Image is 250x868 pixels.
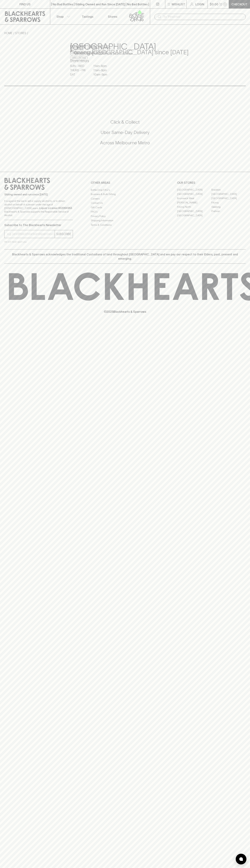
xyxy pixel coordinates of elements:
a: Bottle Drop FAQ's [91,188,159,192]
p: Sibling owned and run since [DATE] [4,193,73,196]
input: e.g. jane@blackheartsandsparrows.com.au [7,231,55,237]
p: Subscribe to The Blackhearts Newsletter [4,223,73,227]
a: [GEOGRAPHIC_DATA] [177,192,211,196]
a: [GEOGRAPHIC_DATA] [177,188,211,192]
p: Tastings [82,14,93,19]
a: [GEOGRAPHIC_DATA] [177,213,211,218]
a: Gift Cards [91,205,159,209]
p: Blackhearts & Sparrows acknowledges the traditional Custodians of land throughout [GEOGRAPHIC_DAT... [7,252,243,261]
p: Wishlist [172,2,185,6]
a: [GEOGRAPHIC_DATA] [177,209,211,213]
a: Geelong [211,205,246,209]
a: Business & Bulk Gifting [91,192,159,196]
strong: Liquor License #32064953 [39,207,72,209]
p: It is against the law to sell or supply alcohol to, or to obtain alcohol on behalf of a person un... [4,199,73,217]
a: Stores [100,9,125,24]
a: Braddon [211,188,246,192]
input: Try "Pinot noir" [163,14,243,20]
a: STORES [15,31,26,35]
p: Checkout [231,2,247,6]
p: FIND US [19,2,31,6]
p: 0 [224,3,226,5]
p: OTHER AREAS [91,181,159,185]
a: Shipping Information [91,218,159,223]
a: FAQ's [91,210,159,214]
p: We will never spam you [4,240,73,244]
a: [GEOGRAPHIC_DATA] [211,196,246,201]
a: [PERSON_NAME] [177,201,211,205]
button: SUBSCRIBE [55,230,73,238]
a: Careers [91,196,159,201]
a: Fitzroy North [177,205,211,209]
p: SUBSCRIBE [56,232,71,236]
a: Privacy Policy [91,214,159,218]
h5: Uber Same-Day Delivery [4,129,246,135]
a: HOME [4,31,13,35]
h5: Click & Collect [4,119,246,125]
p: Shop [56,14,64,19]
a: Prahran [211,209,246,213]
img: bubble-icon [239,857,243,861]
a: [GEOGRAPHIC_DATA] [211,192,246,196]
a: Fitzroy [211,201,246,205]
p: Stores [108,14,117,19]
a: Brunswick West [177,196,211,201]
a: Tastings [75,9,100,24]
p: Login [195,2,204,6]
a: Contact Us [91,201,159,205]
h5: Across Melbourne Metro [4,140,246,146]
button: Shop [50,9,75,24]
p: $0.00 [210,2,218,6]
div: Call to action block [4,105,246,165]
a: Terms & Conditions [91,223,159,227]
p: OUR STORES [177,181,246,185]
